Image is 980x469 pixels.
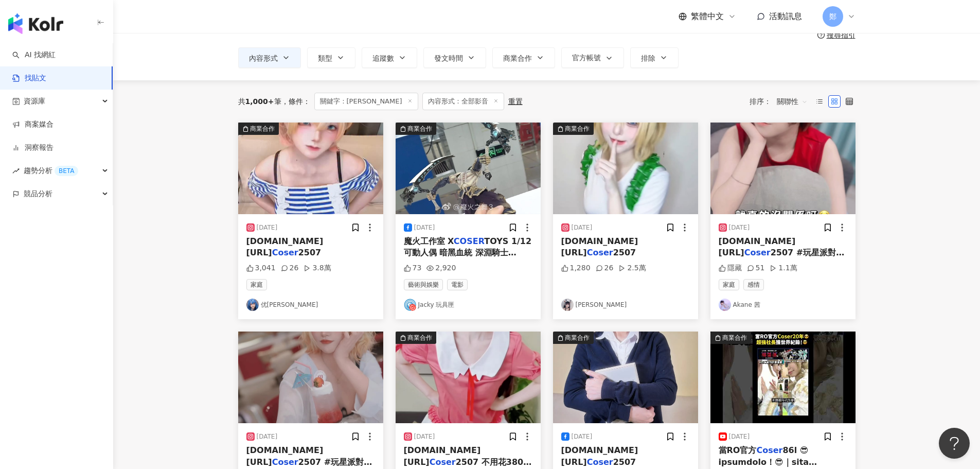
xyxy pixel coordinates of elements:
[407,333,432,343] div: 商業合作
[719,236,796,257] span: [DOMAIN_NAME][URL]
[710,332,856,423] button: 商業合作
[561,236,638,257] span: [DOMAIN_NAME][URL]
[362,47,417,68] button: 追蹤數
[553,332,698,423] img: post-image
[719,445,757,455] span: 當RO官方
[246,263,276,273] div: 3,041
[414,223,435,232] div: [DATE]
[719,299,731,311] img: KOL Avatar
[281,263,299,273] div: 26
[596,263,614,273] div: 26
[396,123,541,214] button: 商業合作
[257,223,278,232] div: [DATE]
[422,93,504,110] span: 內容形式：全部影音
[447,279,468,290] span: 電影
[249,54,278,62] span: 內容形式
[710,123,856,214] img: post-image
[8,13,63,34] img: logo
[587,457,613,467] mark: Coser
[561,445,638,466] span: [DOMAIN_NAME][URL]
[314,93,418,110] span: 關鍵字：[PERSON_NAME]
[434,54,463,62] span: 發文時間
[565,124,590,134] div: 商業合作
[404,279,443,290] span: 藝術與娛樂
[691,11,724,22] span: 繁體中文
[404,236,532,269] span: TOYS 1/12 可動人偶 暗黑血統 深淵騎士 abysskinght
[744,248,771,257] mark: Coser
[503,54,532,62] span: 商業合作
[404,299,532,311] a: KOL AvatarJacky 玩具匣
[24,90,45,113] span: 資源庫
[553,123,698,214] button: 商業合作
[257,432,278,441] div: [DATE]
[756,445,782,455] mark: Coser
[246,445,324,466] span: [DOMAIN_NAME][URL]
[238,123,383,214] img: post-image
[769,11,802,21] span: 活動訊息
[817,31,825,39] span: question-circle
[404,299,416,311] img: KOL Avatar
[426,263,456,273] div: 2,920
[553,123,698,214] img: post-image
[641,54,655,62] span: 排除
[250,124,275,134] div: 商業合作
[245,97,274,106] span: 1,000+
[454,236,484,246] mark: COSER
[572,223,593,232] div: [DATE]
[272,457,298,467] mark: Coser
[24,182,52,205] span: 競品分析
[827,31,856,39] div: 搜尋指引
[561,263,591,273] div: 1,280
[246,279,267,290] span: 家庭
[719,263,742,273] div: 隱藏
[750,93,813,110] div: 排序：
[281,97,310,106] span: 條件 ：
[55,166,78,176] div: BETA
[747,263,765,273] div: 51
[939,428,970,459] iframe: Help Scout Beacon - Open
[12,119,54,130] a: 商案媒合
[719,248,845,269] span: 2507 #玩星派對， #S
[404,236,454,246] span: 魔火工作室 X
[246,299,375,311] a: KOL Avatar优[PERSON_NAME]
[246,299,259,311] img: KOL Avatar
[508,97,523,106] div: 重置
[12,167,20,175] span: rise
[618,263,646,273] div: 2.5萬
[719,299,847,311] a: KOL AvatarAkane 茜
[587,248,613,257] mark: Coser
[12,73,46,83] a: 找貼文
[238,97,281,106] div: 共 筆
[407,124,432,134] div: 商業合作
[304,263,331,273] div: 3.8萬
[396,123,541,214] img: post-image
[238,123,383,214] button: 商業合作
[729,223,750,232] div: [DATE]
[307,47,355,68] button: 類型
[613,457,636,467] span: 2507
[743,279,764,290] span: 感情
[719,279,739,290] span: 家庭
[829,11,836,22] span: 鄭
[12,50,56,60] a: searchAI 找網紅
[298,248,322,257] span: 2507
[12,143,54,153] a: 洞察報告
[318,54,332,62] span: 類型
[729,432,750,441] div: [DATE]
[710,332,856,423] img: post-image
[553,332,698,423] button: 商業合作
[770,263,797,273] div: 1.1萬
[404,445,481,466] span: [DOMAIN_NAME][URL]
[396,332,541,423] img: post-image
[24,159,78,182] span: 趨勢分析
[272,248,298,257] mark: Coser
[565,333,590,343] div: 商業合作
[561,299,574,311] img: KOL Avatar
[630,47,679,68] button: 排除
[722,333,747,343] div: 商業合作
[404,263,422,273] div: 73
[561,299,690,311] a: KOL Avatar[PERSON_NAME]
[372,54,394,62] span: 追蹤數
[238,47,301,68] button: 內容形式
[246,236,324,257] span: [DOMAIN_NAME][URL]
